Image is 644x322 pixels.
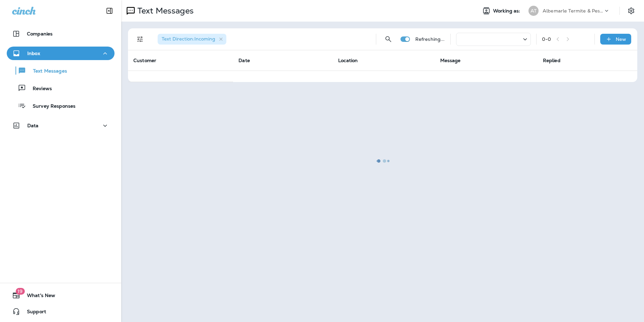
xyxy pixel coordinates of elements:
button: Data [7,119,115,132]
button: Reviews [7,81,115,95]
button: Collapse Sidebar [100,4,119,18]
button: Text Messages [7,63,115,78]
button: Support [7,305,115,318]
p: New [616,36,626,42]
p: Text Messages [26,68,67,75]
p: Inbox [27,51,40,56]
p: Data [27,123,39,128]
span: 19 [15,288,25,295]
p: Reviews [26,86,52,92]
p: Survey Responses [26,103,75,110]
span: What's New [20,293,55,301]
button: Survey Responses [7,99,115,113]
p: Companies [27,31,53,36]
button: Companies [7,27,115,41]
button: 19What's New [7,289,115,302]
span: Support [20,309,46,317]
button: Inbox [7,47,115,60]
